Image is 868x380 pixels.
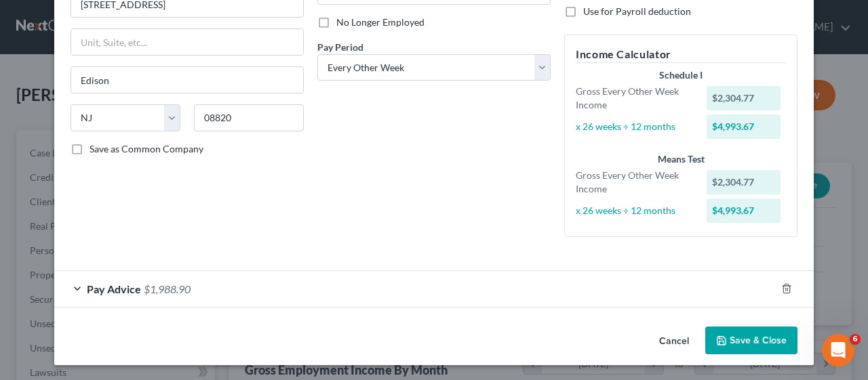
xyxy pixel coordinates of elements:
div: $4,993.67 [707,198,781,223]
span: Use for Payroll deduction [583,5,691,17]
input: Enter city... [71,67,303,93]
div: $2,304.77 [707,86,781,110]
h5: Income Calculator [576,46,786,63]
div: Gross Every Other Week Income [569,169,700,196]
div: x 26 weeks ÷ 12 months [569,204,700,217]
span: Pay Advice [87,282,141,295]
button: Save & Close [705,326,797,355]
div: Gross Every Other Week Income [569,85,700,112]
div: $2,304.77 [707,170,781,194]
div: x 26 weeks ÷ 12 months [569,120,700,133]
div: Means Test [576,152,786,166]
button: Cancel [648,328,700,355]
input: Unit, Suite, etc... [71,29,303,55]
span: 6 [850,334,861,345]
span: Pay Period [317,41,363,53]
div: Schedule I [576,68,786,82]
span: No Longer Employed [336,16,425,28]
span: $1,988.90 [144,282,191,295]
span: Save as Common Company [90,143,203,154]
input: Enter zip... [194,104,304,131]
div: $4,993.67 [707,114,781,139]
iframe: Intercom live chat [822,334,854,366]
